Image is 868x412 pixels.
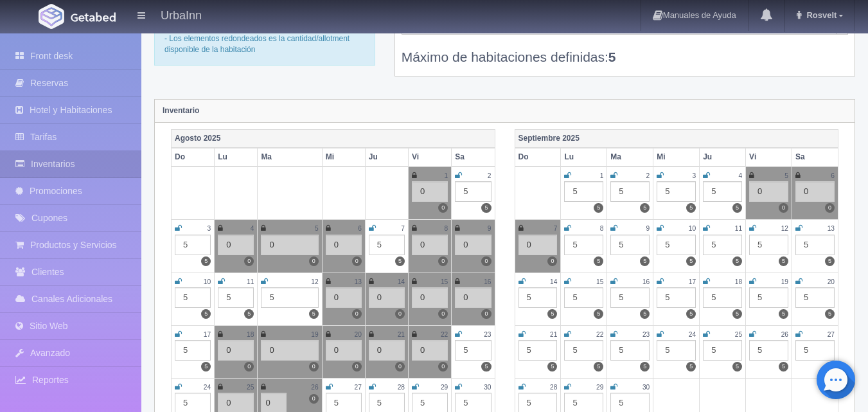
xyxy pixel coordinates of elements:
[686,362,696,372] label: 5
[779,309,788,319] label: 5
[646,225,650,232] small: 9
[642,384,650,391] small: 30
[309,394,319,404] label: 0
[441,278,448,285] small: 15
[204,384,211,391] small: 24
[438,256,448,266] label: 0
[244,309,254,319] label: 5
[395,309,405,319] label: 0
[703,287,742,308] div: 5
[395,362,405,372] label: 0
[749,235,788,255] div: 5
[703,235,742,255] div: 5
[732,309,742,319] label: 5
[518,287,558,308] div: 5
[484,278,491,285] small: 16
[554,225,558,232] small: 7
[550,384,557,391] small: 28
[642,278,650,285] small: 16
[781,225,788,232] small: 12
[784,172,788,179] small: 5
[732,362,742,372] label: 5
[175,340,211,361] div: 5
[640,256,650,266] label: 5
[455,287,491,308] div: 0
[261,287,318,308] div: 5
[438,362,448,372] label: 0
[657,287,696,308] div: 5
[369,340,405,361] div: 0
[452,148,495,166] th: Sa
[326,235,362,255] div: 0
[326,287,362,308] div: 0
[693,172,696,179] small: 3
[825,203,835,213] label: 0
[689,331,696,338] small: 24
[689,278,696,285] small: 17
[600,225,604,232] small: 8
[71,12,116,22] img: Getabed
[746,148,792,166] th: Vi
[398,384,405,391] small: 28
[515,129,838,148] th: Septiembre 2025
[610,340,650,361] div: 5
[352,256,362,266] label: 0
[455,340,491,361] div: 5
[610,287,650,308] div: 5
[825,256,835,266] label: 5
[607,148,653,166] th: Ma
[828,278,835,285] small: 20
[792,148,838,166] th: Sa
[218,340,254,361] div: 0
[322,148,365,166] th: Mi
[355,384,362,391] small: 27
[488,225,492,232] small: 9
[358,225,362,232] small: 6
[395,256,405,266] label: 5
[515,148,561,166] th: Do
[441,384,448,391] small: 29
[309,309,319,319] label: 5
[561,148,607,166] th: Lu
[831,172,835,179] small: 6
[547,256,557,266] label: 0
[686,309,696,319] label: 5
[455,181,491,202] div: 5
[438,309,448,319] label: 0
[640,203,650,213] label: 5
[703,181,742,202] div: 5
[653,148,700,166] th: Mi
[445,225,448,232] small: 8
[610,181,650,202] div: 5
[311,331,318,338] small: 19
[795,181,835,202] div: 0
[488,172,492,179] small: 2
[258,148,322,166] th: Ma
[204,278,211,285] small: 10
[412,340,448,361] div: 0
[564,235,603,255] div: 5
[352,362,362,372] label: 0
[201,256,211,266] label: 5
[564,340,603,361] div: 5
[218,235,254,255] div: 0
[247,384,254,391] small: 25
[596,278,603,285] small: 15
[402,35,848,66] div: Máximo de habitaciones definidas:
[608,49,616,64] b: 5
[550,331,557,338] small: 21
[749,181,788,202] div: 0
[732,256,742,266] label: 5
[201,309,211,319] label: 5
[547,362,557,372] label: 5
[261,340,318,361] div: 0
[309,256,319,266] label: 0
[779,256,788,266] label: 5
[172,148,215,166] th: Do
[208,225,211,232] small: 3
[749,340,788,361] div: 5
[412,287,448,308] div: 0
[161,6,202,22] h4: UrbaInn
[547,309,557,319] label: 5
[518,235,558,255] div: 0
